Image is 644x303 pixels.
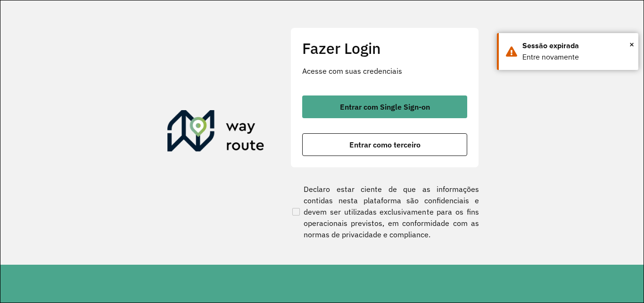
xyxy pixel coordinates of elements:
[302,95,467,118] button: button
[522,52,631,63] div: Entre novamente
[629,37,634,52] span: ×
[167,110,264,156] img: Roteirizador AmbevTech
[302,39,467,57] h2: Fazer Login
[522,40,631,52] div: Sessão expirada
[290,183,479,240] label: Declaro estar ciente de que as informações contidas nesta plataforma são confidenciais e devem se...
[302,65,467,77] p: Acesse com suas credenciais
[629,37,634,52] button: Close
[302,133,467,156] button: button
[340,103,430,111] span: Entrar com Single Sign-on
[349,141,421,148] span: Entrar como terceiro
